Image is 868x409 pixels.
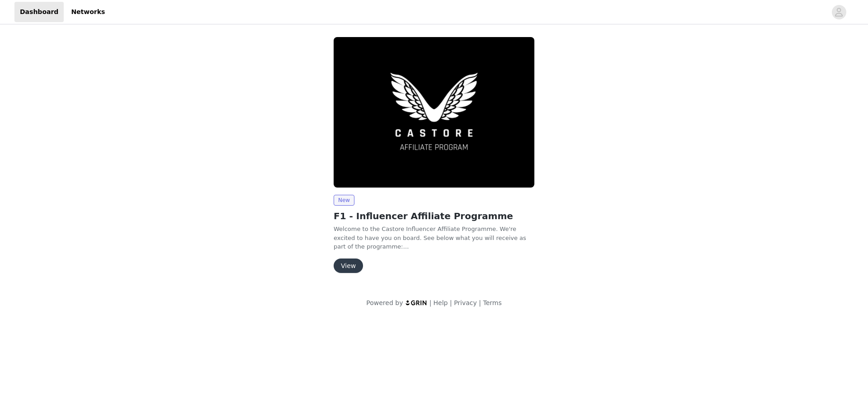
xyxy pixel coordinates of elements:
[334,225,534,251] p: Welcome to the Castore Influencer Affiliate Programme. We're excited to have you on board. See be...
[434,299,448,306] a: Help
[450,299,452,306] span: |
[429,299,432,306] span: |
[366,299,403,306] span: Powered by
[334,263,363,269] a: View
[66,2,110,22] a: Networks
[14,2,64,22] a: Dashboard
[483,299,501,306] a: Terms
[334,195,354,206] span: New
[405,300,428,306] img: logo
[835,5,843,19] div: avatar
[454,299,477,306] a: Privacy
[479,299,481,306] span: |
[334,37,534,188] img: Castore
[334,259,363,273] button: View
[334,209,534,223] h2: F1 - Influencer Affiliate Programme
